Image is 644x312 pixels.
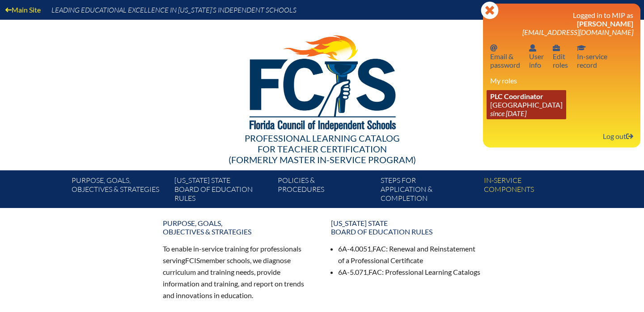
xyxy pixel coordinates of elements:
a: [US_STATE] StateBoard of Education rules [171,174,274,208]
span: FAC [373,244,386,253]
li: 6A-4.0051, : Renewal and Reinstatement of a Professional Certificate [338,243,481,266]
h3: Logged in to MIP as [490,11,633,36]
a: Main Site [2,4,44,16]
svg: User info [553,44,560,52]
a: In-service recordIn-servicerecord [573,42,611,71]
span: FAC [369,268,382,276]
a: Purpose, goals,objectives & strategies [68,174,171,208]
a: Email passwordEmail &password [487,42,524,71]
span: FCIS [185,256,200,264]
i: since [DATE] [490,109,526,117]
h3: My roles [490,76,633,85]
p: To enable in-service training for professionals serving member schools, we diagnose curriculum an... [163,243,313,301]
a: Purpose, goals,objectives & strategies [157,215,318,239]
svg: In-service record [577,44,586,52]
a: Policies &Procedures [274,174,377,208]
div: Professional Learning Catalog (formerly Master In-service Program) [64,133,580,165]
svg: User info [529,44,536,52]
span: [PERSON_NAME] [577,19,633,28]
span: PLC Coordinator [490,92,543,100]
span: [EMAIL_ADDRESS][DOMAIN_NAME] [522,28,633,36]
li: 6A-5.071, : Professional Learning Catalogs [338,266,481,278]
svg: Close [481,1,499,19]
svg: Log out [626,133,633,140]
img: FCISlogo221.eps [230,20,415,142]
a: [US_STATE] StateBoard of Education rules [326,215,487,239]
a: In-servicecomponents [480,174,583,208]
svg: Email password [490,44,497,52]
a: User infoUserinfo [525,42,547,71]
a: Log outLog out [599,130,637,142]
a: User infoEditroles [549,42,572,71]
a: Steps forapplication & completion [377,174,480,208]
a: PLC Coordinator [GEOGRAPHIC_DATA] since [DATE] [487,90,566,119]
span: for Teacher Certification [258,143,387,154]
